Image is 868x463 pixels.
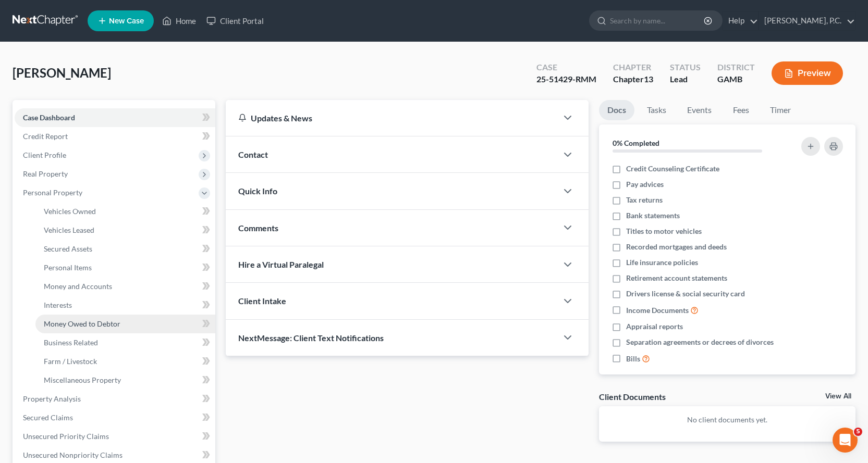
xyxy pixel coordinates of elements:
[35,333,215,352] a: Business Related
[536,61,596,73] div: Case
[15,127,215,146] a: Credit Report
[610,11,705,30] input: Search by name...
[13,65,111,80] span: [PERSON_NAME]
[238,259,324,269] span: Hire a Virtual Paralegal
[772,61,843,85] button: Preview
[23,169,68,178] span: Real Property
[613,139,659,147] strong: 0% Completed
[639,100,675,120] a: Tasks
[679,100,720,120] a: Events
[44,376,121,384] span: Miscellaneous Property
[238,186,277,196] span: Quick Info
[626,195,663,205] span: Tax returns
[626,354,640,364] span: Bills
[670,73,701,85] div: Lead
[23,413,73,422] span: Secured Claims
[23,451,123,459] span: Unsecured Nonpriority Claims
[607,415,847,425] p: No client documents yet.
[238,296,286,306] span: Client Intake
[613,73,653,85] div: Chapter
[717,73,755,85] div: GAMB
[626,179,664,190] span: Pay advices
[626,273,727,283] span: Retirement account statements
[35,221,215,240] a: Vehicles Leased
[23,113,75,122] span: Case Dashboard
[35,258,215,277] a: Personal Items
[35,240,215,258] a: Secured Assets
[717,61,755,73] div: District
[15,390,215,408] a: Property Analysis
[536,73,596,85] div: 25-51429-RMM
[626,226,702,236] span: Titles to motor vehicles
[23,394,81,403] span: Property Analysis
[35,315,215,333] a: Money Owed to Debtor
[724,100,757,120] a: Fees
[15,408,215,427] a: Secured Claims
[626,164,719,174] span: Credit Counseling Certificate
[23,432,109,441] span: Unsecured Priority Claims
[626,337,774,347] span: Separation agreements or decrees of divorces
[44,338,98,347] span: Business Related
[23,151,66,159] span: Client Profile
[759,11,855,30] a: [PERSON_NAME], P.C.
[626,210,680,221] span: Bank statements
[599,391,666,402] div: Client Documents
[626,257,698,268] span: Life insurance policies
[238,223,278,233] span: Comments
[762,100,799,120] a: Timer
[626,289,745,299] span: Drivers license & social security card
[670,61,701,73] div: Status
[599,100,634,120] a: Docs
[626,321,683,332] span: Appraisal reports
[613,61,653,73] div: Chapter
[723,11,758,30] a: Help
[15,108,215,127] a: Case Dashboard
[854,428,862,436] span: 5
[23,188,82,197] span: Personal Property
[44,263,92,272] span: Personal Items
[825,393,851,400] a: View All
[35,352,215,371] a: Farm / Livestock
[35,371,215,390] a: Miscellaneous Property
[44,357,97,366] span: Farm / Livestock
[44,244,92,253] span: Secured Assets
[44,301,72,309] span: Interests
[626,305,689,316] span: Income Documents
[15,427,215,446] a: Unsecured Priority Claims
[44,226,94,234] span: Vehicles Leased
[238,149,268,159] span: Contact
[644,74,653,84] span: 13
[35,202,215,221] a: Vehicles Owned
[157,11,201,30] a: Home
[44,319,120,328] span: Money Owed to Debtor
[35,277,215,296] a: Money and Accounts
[109,17,144,25] span: New Case
[23,132,68,141] span: Credit Report
[833,428,858,453] iframe: Intercom live chat
[35,296,215,315] a: Interests
[44,282,112,291] span: Money and Accounts
[201,11,269,30] a: Client Portal
[44,207,96,216] span: Vehicles Owned
[238,333,384,343] span: NextMessage: Client Text Notifications
[626,242,727,252] span: Recorded mortgages and deeds
[238,112,545,123] div: Updates & News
